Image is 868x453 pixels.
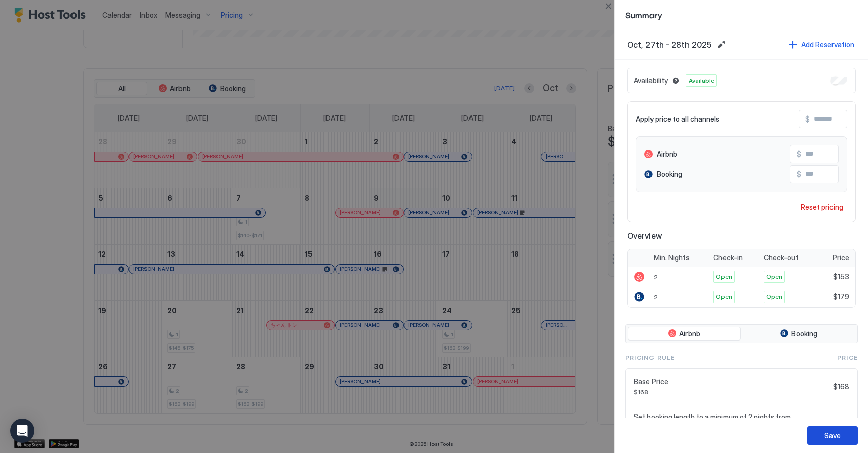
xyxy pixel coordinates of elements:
[787,37,856,51] button: Add Reservation
[833,272,849,281] span: $153
[713,253,743,262] span: Check-in
[654,273,658,281] span: 2
[716,272,732,281] span: Open
[766,292,782,301] span: Open
[625,324,858,344] div: tab-group
[636,115,719,124] span: Apply price to all channels
[833,382,849,391] span: $168
[689,76,714,85] span: Available
[791,329,817,338] span: Booking
[627,231,856,241] span: Overview
[634,377,829,386] span: Base Price
[625,8,858,21] span: Summary
[797,149,801,159] span: $
[625,353,675,362] span: Pricing Rule
[715,39,728,51] button: Edit date range
[716,292,732,301] span: Open
[657,170,682,179] span: Booking
[654,293,658,301] span: 2
[10,419,34,443] div: Open Intercom Messenger
[824,430,841,441] div: Save
[627,40,711,50] span: Oct, 27th - 28th 2025
[805,115,810,124] span: $
[743,327,856,341] button: Booking
[797,200,847,214] button: Reset pricing
[766,272,782,281] span: Open
[657,149,677,159] span: Airbnb
[833,292,849,301] span: $179
[797,170,801,179] span: $
[679,329,700,338] span: Airbnb
[634,412,829,430] span: Set booking length to a minimum of 2 nights from [GEOGRAPHIC_DATA][DATE] to [DATE]
[628,327,741,341] button: Airbnb
[764,253,799,262] span: Check-out
[634,388,829,396] span: $168
[801,39,854,50] div: Add Reservation
[634,76,668,85] span: Availability
[837,353,858,362] span: Price
[801,202,843,212] div: Reset pricing
[654,253,690,262] span: Min. Nights
[807,426,858,445] button: Save
[833,253,849,262] span: Price
[670,74,682,87] button: Blocked dates override all pricing rules and remain unavailable until manually unblocked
